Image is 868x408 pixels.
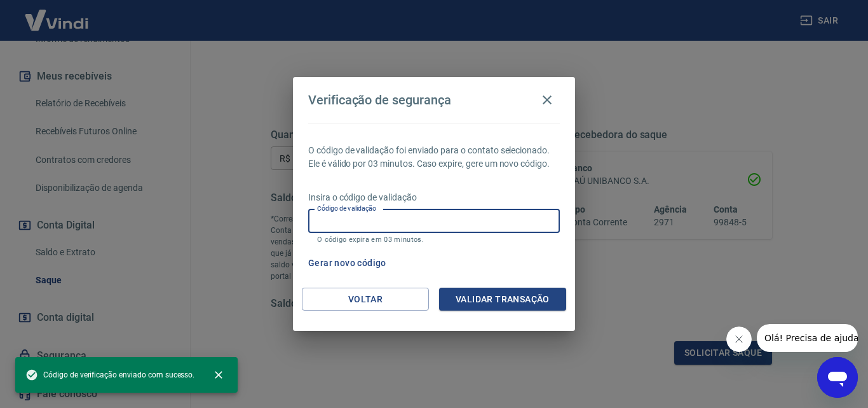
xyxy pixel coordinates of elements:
[757,324,858,352] iframe: Mensagem da empresa
[205,361,233,389] button: close
[308,144,560,171] p: O código de validação foi enviado para o contato selecionado. Ele é válido por 03 minutos. Caso e...
[8,9,107,19] span: Olá! Precisa de ajuda?
[439,288,566,311] button: Validar transação
[317,236,551,244] p: O código expira em 03 minutos.
[817,357,858,398] iframe: Botão para abrir a janela de mensagens
[25,369,194,381] span: Código de verificação enviado com sucesso.
[303,251,391,275] button: Gerar novo código
[302,288,429,311] button: Voltar
[308,191,560,204] p: Insira o código de validação
[308,92,451,108] h4: Verificação de segurança
[726,327,752,352] iframe: Fechar mensagem
[317,204,376,213] label: Código de validação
